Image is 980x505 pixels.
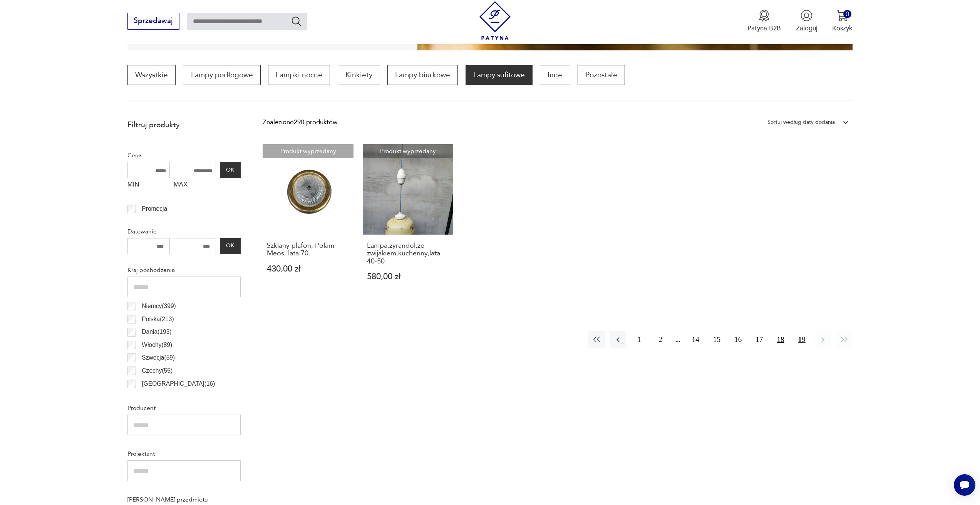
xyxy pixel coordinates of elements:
[263,144,353,299] a: Produkt wyprzedanySzklany plafon, Polam-Meos, lata 70.Szklany plafon, Polam-Meos, lata 70.430,00 zł
[267,265,349,273] p: 430,00 zł
[747,10,781,33] a: Ikona medaluPatyna B2B
[832,10,853,33] button: 0Koszyk
[142,366,173,376] p: Czechy ( 55 )
[367,273,449,281] p: 580,00 zł
[338,65,380,85] a: Kinkiety
[772,331,789,348] button: 18
[540,65,570,85] a: Inne
[363,144,453,299] a: Produkt wyprzedanyLampa,żyrandol,ze zwijakiem,kuchenny,lata 40-50Lampa,żyrandol,ze zwijakiem,kuch...
[387,65,458,85] a: Lampy biurkowe
[747,24,781,33] p: Patyna B2B
[142,392,215,402] p: [GEOGRAPHIC_DATA] ( 15 )
[730,331,746,348] button: 16
[142,314,174,324] p: Polska ( 213 )
[127,13,179,30] button: Sprzedawaj
[796,24,818,33] p: Zaloguj
[127,403,241,413] p: Producent
[263,117,337,127] div: Znaleziono 290 produktów
[142,353,175,363] p: Szwecja ( 59 )
[367,242,449,265] h3: Lampa,żyrandol,ze zwijakiem,kuchenny,lata 40-50
[220,238,241,254] button: OK
[652,331,668,348] button: 2
[267,242,349,258] h3: Szklany plafon, Polam-Meos, lata 70.
[127,227,241,237] p: Datowanie
[183,65,260,85] a: Lampy podłogowe
[127,65,176,85] a: Wszystkie
[127,178,170,193] label: MIN
[751,331,767,348] button: 17
[127,449,241,459] p: Projektant
[127,120,241,130] p: Filtruj produkty
[836,10,848,22] img: Ikona koszyka
[758,10,770,22] img: Ikona medalu
[794,331,810,348] button: 19
[268,65,330,85] a: Lampki nocne
[687,331,704,348] button: 14
[142,204,167,214] p: Promocja
[747,10,781,33] button: Patyna B2B
[127,495,241,505] p: [PERSON_NAME] przedmiotu
[142,379,215,389] p: [GEOGRAPHIC_DATA] ( 16 )
[767,117,835,127] div: Sortuj według daty dodania
[476,1,514,40] img: Patyna - sklep z meblami i dekoracjami vintage
[174,178,216,193] label: MAX
[796,10,818,33] button: Zaloguj
[954,474,975,496] iframe: Smartsupp widget button
[142,327,171,337] p: Dania ( 193 )
[832,24,853,33] p: Koszyk
[709,331,725,348] button: 15
[801,10,812,22] img: Ikonka użytkownika
[291,15,302,27] button: Szukaj
[466,65,533,85] a: Lampy sufitowe
[127,150,241,160] p: Cena
[578,65,625,85] a: Pozostałe
[127,18,179,25] a: Sprzedawaj
[142,301,176,311] p: Niemcy ( 399 )
[127,265,241,275] p: Kraj pochodzenia
[843,10,851,18] div: 0
[631,331,647,348] button: 1
[142,340,172,350] p: Włochy ( 89 )
[220,162,241,178] button: OK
